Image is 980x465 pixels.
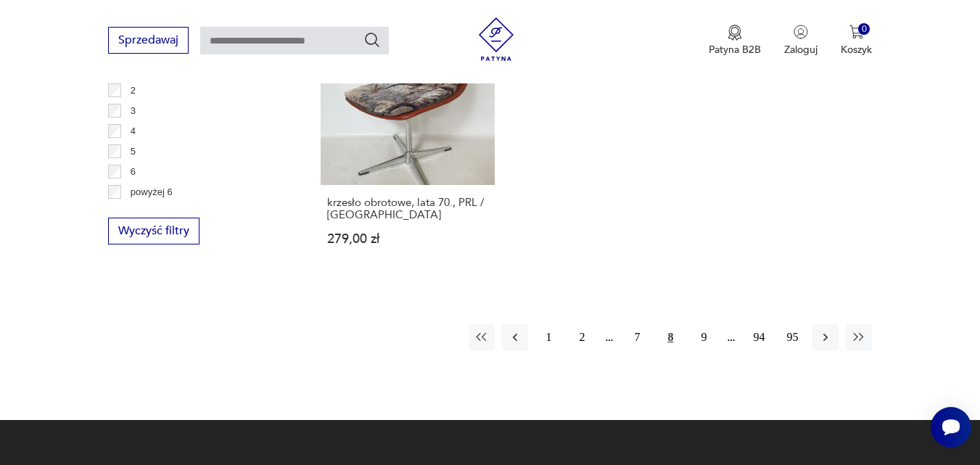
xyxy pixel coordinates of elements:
button: Sprzedawaj [108,27,189,54]
button: 95 [779,324,805,350]
button: Szukaj [363,31,381,49]
p: 2 [131,83,136,99]
button: 2 [569,324,595,350]
img: Ikonka użytkownika [794,25,808,39]
button: 1 [535,324,561,350]
p: Koszyk [841,43,872,57]
p: 6 [131,164,136,180]
button: 9 [691,324,717,350]
img: Patyna - sklep z meblami i dekoracjami vintage [474,17,518,61]
img: Ikona koszyka [849,25,864,39]
button: Patyna B2B [709,25,761,57]
p: 5 [131,144,136,160]
button: 8 [657,324,683,350]
button: 94 [746,324,772,350]
h3: krzesło obrotowe, lata 70., PRL / [GEOGRAPHIC_DATA] [327,197,488,221]
button: Wyczyść filtry [108,218,199,244]
img: Ikona medalu [728,25,742,41]
p: powyżej 6 [131,184,173,200]
p: 3 [131,103,136,119]
a: Ikona medaluPatyna B2B [709,25,761,57]
p: Patyna B2B [709,43,761,57]
a: Sprzedawaj [108,36,189,46]
iframe: Smartsupp widget button [931,407,971,448]
a: krzesło obrotowe, lata 70., PRL / DDRkrzesło obrotowe, lata 70., PRL / [GEOGRAPHIC_DATA]279,00 zł [321,10,495,273]
p: 279,00 zł [327,233,488,245]
button: 0Koszyk [841,25,872,57]
button: 7 [624,324,650,350]
p: 4 [131,123,136,139]
button: Zaloguj [784,25,818,57]
div: 0 [858,23,870,36]
p: Zaloguj [784,43,818,57]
